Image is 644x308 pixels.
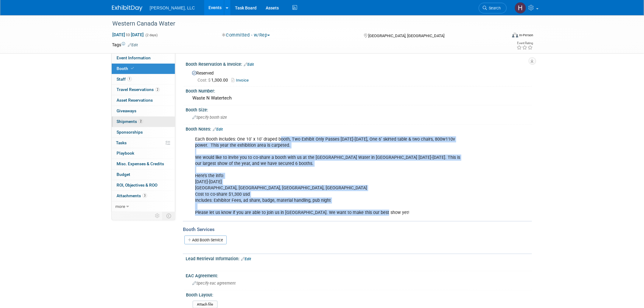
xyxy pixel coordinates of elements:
[112,191,175,201] a: Attachments3
[244,62,254,67] a: Edit
[112,5,142,11] img: ExhibitDay
[117,119,143,124] span: Shipments
[213,127,223,131] a: Edit
[479,3,507,13] a: Search
[198,78,230,82] span: 1,300.00
[115,204,125,209] span: more
[517,42,533,45] div: Event Rating
[512,33,518,37] img: Format-Inperson.png
[186,254,532,262] div: Lead Retrieval Information:
[127,77,132,81] span: 1
[183,226,532,233] div: Booth Services
[112,106,175,116] a: Giveaways
[471,32,534,41] div: Event Format
[155,87,160,92] span: 2
[112,95,175,106] a: Asset Reservations
[112,64,175,74] a: Booth
[145,33,158,37] span: (2 days)
[112,159,175,169] a: Misc. Expenses & Credits
[190,68,527,83] div: Reserved
[186,60,532,68] div: Booth Reservation & Invoice:
[128,43,138,47] a: Edit
[117,66,135,71] span: Booth
[117,77,132,82] span: Staff
[368,33,444,38] span: [GEOGRAPHIC_DATA], [GEOGRAPHIC_DATA]
[142,193,147,198] span: 3
[112,74,175,85] a: Staff1
[190,93,527,103] div: Waste N Watertech
[150,5,195,10] span: [PERSON_NAME], LLC
[198,78,211,82] span: Cost: $
[117,87,160,92] span: Travel Reservations
[117,98,153,103] span: Asset Reservations
[112,170,175,180] a: Budget
[112,201,175,212] a: more
[112,180,175,191] a: ROI, Objectives & ROO
[152,212,163,220] td: Personalize Event Tab Strip
[117,183,157,187] span: ROI, Objectives & ROO
[112,32,144,37] span: [DATE] [DATE]
[138,119,143,124] span: 2
[117,130,143,135] span: Sponsorships
[112,127,175,138] a: Sponsorships
[220,32,272,38] button: Committed - w/Rep
[184,236,227,244] a: Add Booth Service
[117,161,164,166] span: Misc. Expenses & Credits
[117,55,151,60] span: Event Information
[112,138,175,148] a: Tasks
[192,115,227,120] span: Specify booth size
[117,108,136,113] span: Giveaways
[241,257,251,261] a: Edit
[487,6,501,10] span: Search
[519,33,534,37] div: In-Person
[186,290,529,298] div: Booth Layout:
[112,117,175,127] a: Shipments2
[231,78,252,82] a: Invoice
[112,148,175,159] a: Playbook
[117,151,134,156] span: Playbook
[186,271,532,279] div: EAC Agreement:
[125,32,131,37] span: to
[110,18,498,29] div: Western Canada Water
[191,133,465,219] div: Each Booth includes: One 10’ x 10’ draped booth, Two Exhibit Only Passes [DATE]-[DATE], One 6’ sk...
[186,105,532,113] div: Booth Size:
[117,193,147,198] span: Attachments
[163,212,175,220] td: Toggle Event Tabs
[515,2,526,14] img: Hannah Mulholland
[117,172,130,177] span: Budget
[112,53,175,63] a: Event Information
[112,42,138,48] td: Tags
[131,67,134,70] i: Booth reservation complete
[116,140,127,145] span: Tasks
[186,124,532,132] div: Booth Notes:
[186,86,532,94] div: Booth Number:
[192,281,236,285] span: Specify eac agreement
[112,85,175,95] a: Travel Reservations2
